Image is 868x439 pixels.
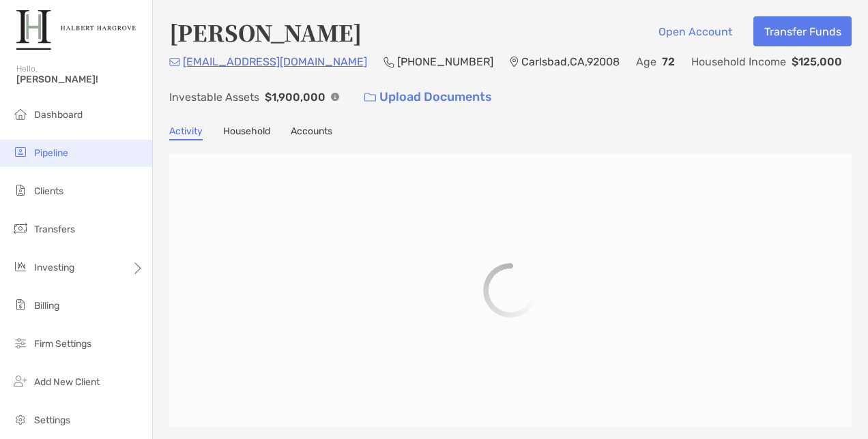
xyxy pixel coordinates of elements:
a: Accounts [291,125,332,140]
img: pipeline icon [12,144,29,160]
p: $125,000 [792,53,842,70]
img: investing icon [12,258,29,275]
span: Firm Settings [34,338,91,350]
span: Settings [34,414,70,426]
p: Age [636,53,656,70]
span: Dashboard [34,109,83,121]
img: Info Icon [331,93,339,101]
img: Email Icon [169,58,180,66]
span: Add New Client [34,376,100,388]
p: Investable Assets [169,89,259,106]
p: 72 [662,53,675,70]
span: Billing [34,300,59,312]
p: [EMAIL_ADDRESS][DOMAIN_NAME] [183,53,367,70]
h4: [PERSON_NAME] [169,16,362,48]
img: settings icon [12,411,29,427]
button: Transfer Funds [753,16,852,46]
p: $1,900,000 [265,89,325,106]
img: transfers icon [12,220,29,237]
span: Pipeline [34,147,68,159]
img: Phone Icon [384,57,394,67]
a: Upload Documents [356,82,501,112]
span: Clients [34,185,63,197]
span: Transfers [34,224,75,235]
span: [PERSON_NAME]! [16,74,144,85]
p: Household Income [691,53,786,70]
button: Open Account [648,16,742,46]
p: Carlsbad , CA , 92008 [521,53,620,70]
img: button icon [364,93,376,102]
span: Investing [34,262,74,273]
a: Activity [169,125,203,140]
img: billing icon [12,297,29,313]
img: add_new_client icon [12,373,29,389]
p: [PHONE_NUMBER] [397,53,493,70]
a: Household [223,125,270,140]
img: dashboard icon [12,106,29,122]
img: firm-settings icon [12,335,29,351]
img: Zoe Logo [16,5,136,55]
img: Location Icon [510,57,519,67]
img: clients icon [12,182,29,198]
